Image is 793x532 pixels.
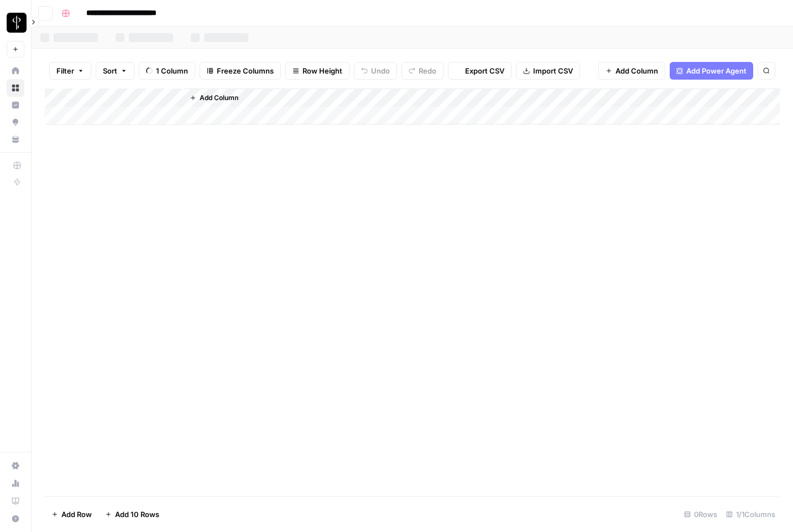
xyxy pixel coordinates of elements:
[670,62,753,80] button: Add Power Agent
[7,474,24,492] a: Usage
[7,113,24,131] a: Opportunities
[419,65,436,76] span: Redo
[96,62,134,80] button: Sort
[7,510,24,528] button: Help + Support
[722,505,780,523] div: 1/1 Columns
[465,65,504,76] span: Export CSV
[680,505,722,523] div: 0 Rows
[49,62,91,80] button: Filter
[615,65,658,76] span: Add Column
[156,65,188,76] span: 1 Column
[401,62,444,80] button: Redo
[103,65,117,76] span: Sort
[448,62,512,80] button: Export CSV
[686,65,747,76] span: Add Power Agent
[371,65,390,76] span: Undo
[516,62,580,80] button: Import CSV
[598,62,665,80] button: Add Column
[302,65,342,76] span: Row Height
[7,62,24,80] a: Home
[200,62,281,80] button: Freeze Columns
[61,509,92,520] span: Add Row
[7,492,24,510] a: Learning Hub
[7,457,24,474] a: Settings
[56,65,74,76] span: Filter
[533,65,573,76] span: Import CSV
[7,13,27,33] img: LP Production Workloads Logo
[7,9,24,36] button: Workspace: LP Production Workloads
[139,62,195,80] button: 1 Column
[217,65,274,76] span: Freeze Columns
[354,62,397,80] button: Undo
[98,505,166,523] button: Add 10 Rows
[185,91,243,105] button: Add Column
[200,93,238,103] span: Add Column
[7,79,24,97] a: Browse
[7,131,24,148] a: Your Data
[115,509,159,520] span: Add 10 Rows
[7,96,24,114] a: Insights
[45,505,98,523] button: Add Row
[285,62,349,80] button: Row Height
